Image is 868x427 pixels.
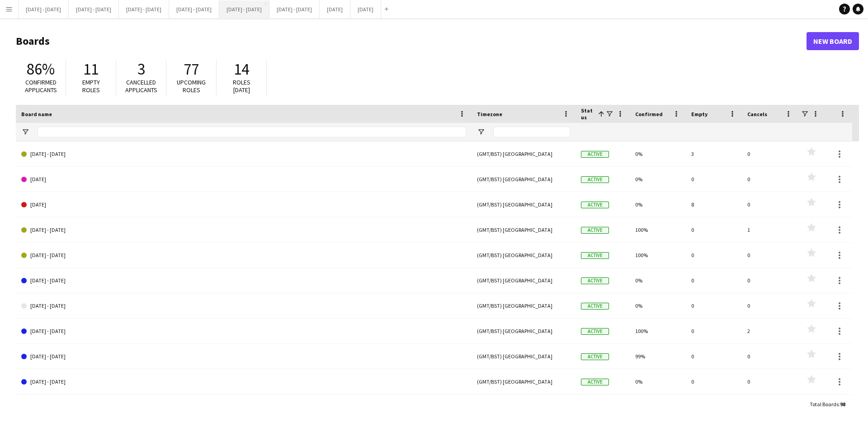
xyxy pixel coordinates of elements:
div: 3 [686,141,742,166]
div: (GMT/BST) [GEOGRAPHIC_DATA] [472,293,576,318]
span: Active [581,303,609,310]
div: 0% [630,394,686,419]
span: 14 [234,59,249,79]
div: 0% [630,293,686,318]
div: 99% [630,344,686,369]
div: (GMT/BST) [GEOGRAPHIC_DATA] [472,217,576,242]
div: 0 [742,394,798,419]
div: (GMT/BST) [GEOGRAPHIC_DATA] [472,344,576,369]
span: Active [581,379,609,385]
div: 100% [630,243,686,267]
a: [DATE] - [DATE] [21,369,466,394]
span: Active [581,328,609,335]
div: 8 [686,192,742,217]
a: [DATE] - [DATE] [21,141,466,167]
div: 2 [742,319,798,343]
span: Active [581,227,609,234]
span: Status [581,107,594,121]
div: 0 [686,394,742,419]
span: Cancelled applicants [125,78,157,94]
button: [DATE] [350,0,381,18]
div: : [810,395,845,413]
div: 0 [686,344,742,369]
button: [DATE] - [DATE] [69,0,119,18]
a: [DATE] - [DATE] [21,217,466,243]
span: Timezone [477,111,502,117]
div: 0 [686,217,742,242]
span: 86% [27,59,55,79]
div: 0 [686,319,742,343]
a: [DATE] - [DATE] [21,319,466,344]
a: [DATE] - [DATE] [21,243,466,268]
span: Active [581,277,609,284]
div: 0 [742,369,798,394]
div: 0% [630,268,686,293]
div: 0 [742,141,798,166]
span: 77 [184,59,199,79]
button: Open Filter Menu [21,128,29,136]
div: 0 [686,167,742,192]
div: 0 [742,293,798,318]
button: [DATE] - [DATE] [219,0,269,18]
a: [DATE] - [DATE] [21,344,466,369]
h1: Boards [16,34,807,48]
div: (GMT/BST) [GEOGRAPHIC_DATA] [472,268,576,293]
span: Active [581,176,609,183]
button: [DATE] [320,0,350,18]
div: 0 [742,167,798,192]
span: Active [581,252,609,259]
div: (GMT/BST) [GEOGRAPHIC_DATA] [472,243,576,267]
a: [DATE] - [DATE] [21,293,466,319]
div: 0 [742,243,798,267]
div: 0 [742,268,798,293]
a: [DATE] [21,167,466,192]
div: 100% [630,217,686,242]
span: Confirmed applicants [25,78,57,94]
div: (GMT/BST) [GEOGRAPHIC_DATA] [472,369,576,394]
span: 11 [83,59,99,79]
button: [DATE] - [DATE] [169,0,219,18]
input: Board name Filter Input [38,127,466,137]
div: 0 [686,369,742,394]
span: Active [581,202,609,208]
div: 0 [686,243,742,267]
button: [DATE] - [DATE] [19,0,69,18]
button: [DATE] - [DATE] [119,0,169,18]
span: 98 [840,401,845,408]
span: Active [581,353,609,360]
span: Cancels [747,111,767,117]
a: [DATE] [21,192,466,217]
div: (GMT/BST) [GEOGRAPHIC_DATA] [472,167,576,192]
span: Active [581,151,609,158]
div: 0% [630,141,686,166]
span: Empty roles [82,78,100,94]
div: 0% [630,369,686,394]
div: 0% [630,192,686,217]
span: 3 [137,59,145,79]
a: New Board [807,32,859,50]
div: (GMT/BST) [GEOGRAPHIC_DATA] [472,141,576,166]
span: Upcoming roles [177,78,206,94]
span: Empty [691,111,708,117]
span: Confirmed [635,111,663,117]
div: (GMT/BST) [GEOGRAPHIC_DATA] [472,192,576,217]
a: [DATE] - [DATE] [21,394,466,420]
div: 1 [742,217,798,242]
span: Total Boards [810,401,839,408]
div: 0 [742,192,798,217]
div: (GMT/BST) [GEOGRAPHIC_DATA] [472,394,576,419]
div: 0 [742,344,798,369]
div: 100% [630,319,686,343]
button: [DATE] - [DATE] [269,0,320,18]
div: 0 [686,268,742,293]
div: 0% [630,167,686,192]
span: Roles [DATE] [233,78,250,94]
button: Open Filter Menu [477,128,485,136]
input: Timezone Filter Input [493,127,570,137]
span: Board name [21,111,52,117]
a: [DATE] - [DATE] [21,268,466,293]
div: (GMT/BST) [GEOGRAPHIC_DATA] [472,319,576,343]
div: 0 [686,293,742,318]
